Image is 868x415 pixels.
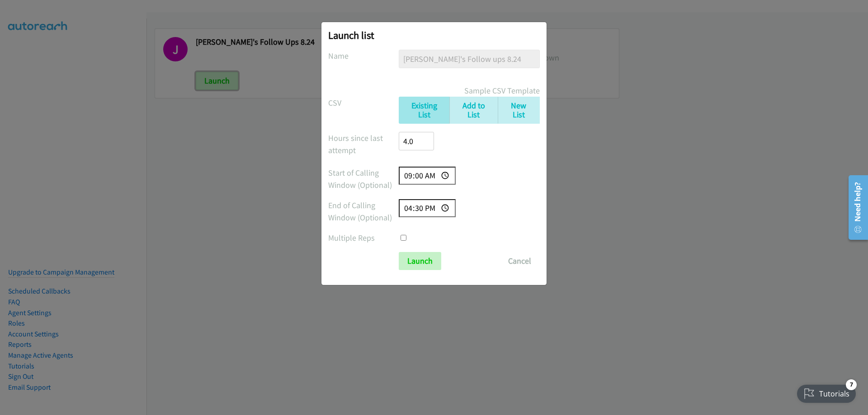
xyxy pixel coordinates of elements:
[328,199,399,224] label: End of Calling Window (Optional)
[328,50,399,62] label: Name
[328,232,399,244] label: Multiple Reps
[498,97,540,124] a: New List
[399,252,441,270] input: Launch
[792,376,861,408] iframe: Checklist
[328,132,399,156] label: Hours since last attempt
[328,97,399,109] label: CSV
[328,29,540,42] h2: Launch list
[449,97,498,124] a: Add to List
[464,84,540,97] a: Sample CSV Template
[399,97,449,124] a: Existing List
[328,167,399,191] label: Start of Calling Window (Optional)
[842,172,868,243] iframe: Resource Center
[500,252,540,270] button: Cancel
